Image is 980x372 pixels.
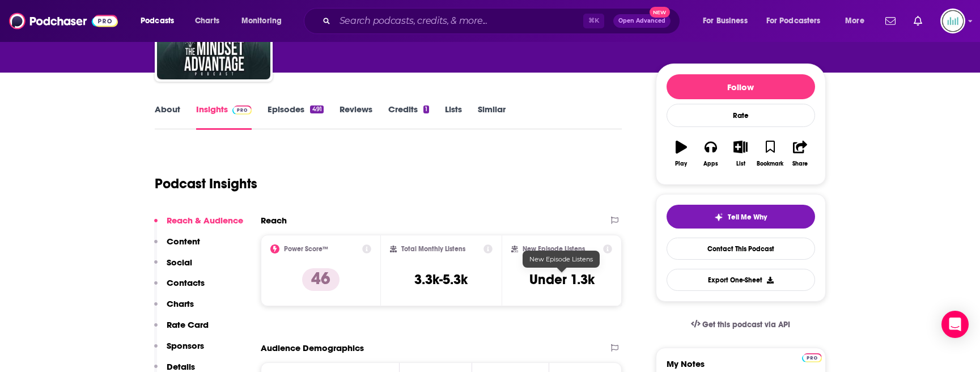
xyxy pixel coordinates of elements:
[675,160,687,167] div: Play
[167,257,192,268] p: Social
[154,215,243,236] button: Reach & Audience
[154,236,200,257] button: Content
[155,175,257,192] h1: Podcast Insights
[667,269,815,291] button: Export One-Sheet
[529,271,595,288] h3: Under 1.3k
[529,255,593,263] span: New Episode Listens
[388,104,429,130] a: Credits1
[714,213,723,222] img: tell me why sparkle
[785,133,814,174] button: Share
[167,340,204,351] p: Sponsors
[268,104,323,130] a: Episodes491
[154,257,192,278] button: Social
[667,104,815,127] div: Rate
[155,104,180,130] a: About
[261,343,364,353] h2: Audience Demographics
[845,13,864,29] span: More
[940,9,965,33] img: User Profile
[881,11,900,31] a: Show notifications dropdown
[196,104,252,130] a: InsightsPodchaser Pro
[792,160,808,167] div: Share
[613,14,671,28] button: Open AdvancedNew
[618,18,665,24] span: Open Advanced
[728,213,767,222] span: Tell Me Why
[703,160,718,167] div: Apps
[401,245,465,253] h2: Total Monthly Listens
[702,320,790,329] span: Get this podcast via API
[167,298,194,309] p: Charts
[195,13,219,29] span: Charts
[837,12,879,30] button: open menu
[167,236,200,247] p: Content
[802,352,822,362] a: Pro website
[478,104,506,130] a: Similar
[302,268,340,291] p: 46
[523,245,585,253] h2: New Episode Listens
[909,11,927,31] a: Show notifications dropdown
[583,14,604,28] span: ⌘ K
[423,105,429,113] div: 1
[940,9,965,33] span: Logged in as podglomerate
[340,104,372,130] a: Reviews
[284,245,328,253] h2: Power Score™
[9,10,118,32] img: Podchaser - Follow, Share and Rate Podcasts
[133,12,189,30] button: open menu
[310,105,323,113] div: 491
[667,238,815,260] a: Contact This Podcast
[766,13,821,29] span: For Podcasters
[696,133,726,174] button: Apps
[667,74,815,99] button: Follow
[445,104,462,130] a: Lists
[167,215,243,226] p: Reach & Audience
[650,7,670,18] span: New
[167,319,209,330] p: Rate Card
[940,9,965,33] button: Show profile menu
[188,12,226,30] a: Charts
[261,215,287,226] h2: Reach
[234,12,296,30] button: open menu
[941,311,969,338] div: Open Intercom Messenger
[315,8,691,34] div: Search podcasts, credits, & more...
[167,277,205,288] p: Contacts
[167,361,195,372] p: Details
[667,133,696,174] button: Play
[667,205,815,229] button: tell me why sparkleTell Me Why
[695,12,762,30] button: open menu
[154,319,209,340] button: Rate Card
[141,13,174,29] span: Podcasts
[759,12,837,30] button: open menu
[154,340,204,361] button: Sponsors
[703,13,748,29] span: For Business
[232,105,252,115] img: Podchaser Pro
[414,271,468,288] h3: 3.3k-5.3k
[335,12,583,30] input: Search podcasts, credits, & more...
[736,160,745,167] div: List
[154,277,205,298] button: Contacts
[241,13,282,29] span: Monitoring
[756,133,785,174] button: Bookmark
[757,160,783,167] div: Bookmark
[802,353,822,362] img: Podchaser Pro
[726,133,755,174] button: List
[154,298,194,319] button: Charts
[682,311,800,339] a: Get this podcast via API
